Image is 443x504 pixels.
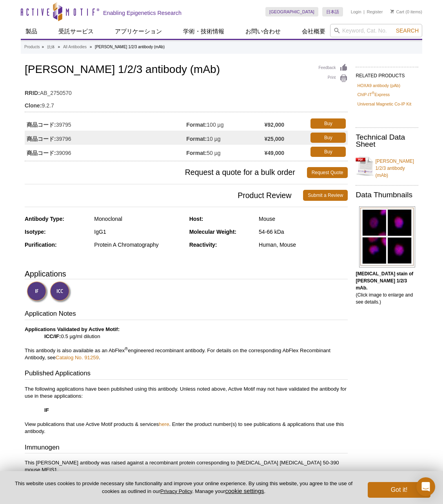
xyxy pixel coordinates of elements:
strong: Clone: [25,102,42,109]
h3: Application Notes [25,309,348,320]
a: 製品 [21,24,42,39]
span: Request a quote for a bulk order [25,167,307,178]
sup: ® [372,91,375,95]
strong: IF [44,407,49,413]
a: お問い合わせ [241,24,285,39]
a: 会社概要 [297,24,330,39]
h2: Data Thumbnails [356,191,418,198]
a: Buy [310,133,346,143]
p: This website uses cookies to provide necessary site functionality and improve your online experie... [13,480,355,495]
b: Applications Validated by Active Motif: [25,326,120,332]
li: (0 items) [390,7,422,16]
strong: Format: [186,121,207,128]
strong: 商品コード: [27,121,56,128]
a: Cart [390,9,404,15]
a: Feedback [318,64,348,72]
div: Open Intercom Messenger [416,477,435,496]
li: [PERSON_NAME] 1/2/3 antibody (mAb) [95,45,165,49]
li: » [90,45,92,49]
li: » [58,45,60,49]
strong: Molecular Weight: [189,229,236,235]
span: Product Review [25,190,303,201]
p: This [PERSON_NAME] antibody was raised against a recombinant protein corresponding to [MEDICAL_DA... [25,459,348,473]
h2: Technical Data Sheet [356,134,418,148]
strong: 商品コード: [27,135,56,142]
strong: ¥25,000 [265,135,285,142]
strong: Format: [186,149,207,156]
a: Privacy Policy [160,488,192,494]
td: 10 µg [186,131,264,145]
strong: 商品コード: [27,149,56,156]
strong: RRID: [25,89,40,96]
a: Buy [310,147,346,157]
h2: RELATED PRODUCTS [356,67,418,81]
a: Submit a Review [303,190,348,201]
button: Got it! [368,482,430,498]
div: IgG1 [94,228,183,235]
button: Search [394,27,421,34]
strong: Isotype: [25,229,46,235]
li: » [42,45,44,49]
td: 39096 [25,145,186,159]
strong: Format: [186,135,207,142]
a: Login [351,9,361,15]
b: [MEDICAL_DATA] stain of [PERSON_NAME] 1/2/3 mAb. [356,271,413,291]
img: Your Cart [390,9,394,13]
div: Protein A Chromatography [94,241,183,248]
img: Immunocytochemistry Validated [50,281,71,303]
a: Products [24,44,40,51]
p: (Click image to enlarge and see details.) [356,270,418,306]
a: Request Quote [307,167,348,178]
a: Buy [310,118,346,129]
h3: Published Applications [25,369,348,380]
td: 9.2.7 [25,97,348,110]
div: Mouse [259,215,348,222]
div: Monoclonal [94,215,183,222]
p: The following applications have been published using this antibody. Unless noted above, Active Mo... [25,386,348,435]
span: Search [396,27,419,34]
h3: Applications [25,268,348,280]
h1: [PERSON_NAME] 1/2/3 antibody (mAb) [25,64,348,77]
a: [GEOGRAPHIC_DATA] [265,7,318,16]
strong: Purification: [25,242,57,248]
strong: ¥49,000 [265,149,285,156]
td: AB_2750570 [25,85,348,97]
strong: ¥92,000 [265,121,285,128]
a: 受託サービス [54,24,98,39]
a: Print [318,74,348,83]
li: | [363,7,365,16]
strong: Host: [189,216,203,222]
input: Keyword, Cat. No. [330,24,422,37]
h3: Immunogen [25,443,348,454]
a: HOXA9 antibody (pAb) [357,82,400,89]
div: Human, Mouse [259,241,348,248]
img: Immunofluorescence Validated [27,281,48,303]
a: Catalog No. 91259 [56,355,99,360]
a: アプリケーション [110,24,167,39]
td: 39795 [25,116,186,131]
td: 39796 [25,131,186,145]
a: Universal Magnetic Co-IP Kit [357,100,411,107]
a: 抗体 [47,44,55,51]
strong: Reactivity: [189,242,217,248]
a: [PERSON_NAME] 1/2/3 antibody (mAb) [356,153,418,179]
button: cookie settings [225,488,264,494]
a: All Antibodies [63,44,87,51]
td: 100 µg [186,116,264,131]
h2: Enabling Epigenetics Research [103,9,182,16]
a: 日本語 [322,7,343,16]
a: ChIP-IT®Express [357,91,390,98]
strong: ICC/IF: [44,333,61,339]
strong: Antibody Type: [25,216,64,222]
p: 0.5 µg/ml dilution This antibody is also available as an AbFlex engineered recombinant antibody. ... [25,326,348,361]
img: MEIS 1/2/3 antibody (mAb) tested by immunofluorescence. [359,206,415,267]
sup: ® [125,346,128,351]
a: 学術・技術情報 [178,24,229,39]
td: 50 µg [186,145,264,159]
a: Register [367,9,383,15]
div: 54-66 kDa [259,228,348,235]
a: here [159,421,169,427]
